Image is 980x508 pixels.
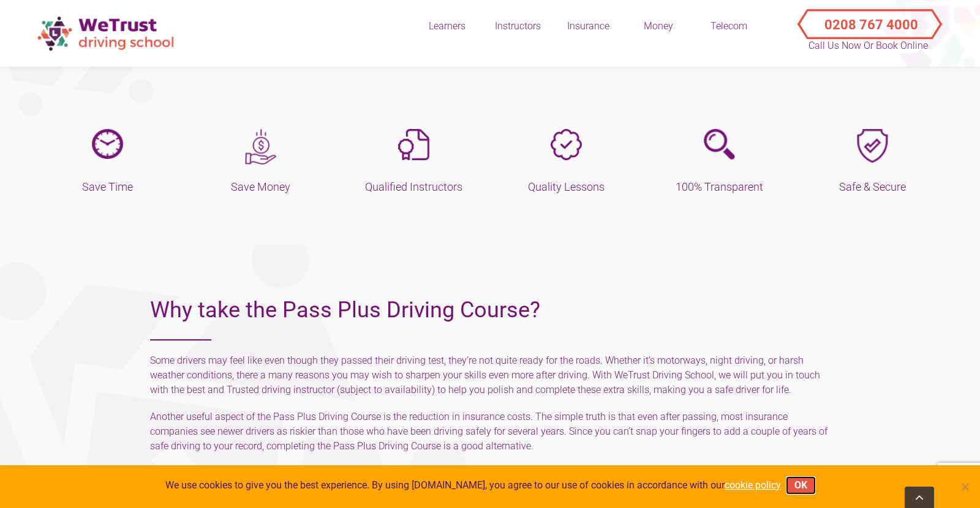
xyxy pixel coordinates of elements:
[398,129,429,160] img: file-certificate-light.png
[165,479,781,492] span: We use cookies to give you the best experience. By using [DOMAIN_NAME], you agree to our use of c...
[346,179,481,196] h5: Qualified Instructors
[487,20,548,33] div: Instructors
[150,353,830,397] p: Some drivers may feel like even though they passed their driving test, they’re not quite ready fo...
[417,20,478,33] div: Learners
[787,6,949,31] a: Call Us Now or Book Online 0208 767 4000
[40,179,175,196] h5: Save Time
[704,129,735,160] img: transparent-purple.png
[557,20,619,33] div: Insurance
[551,129,582,160] img: badge-check-light.png
[857,129,888,163] img: shield.png
[698,20,759,33] div: Telecom
[628,20,689,33] div: Money
[31,10,184,57] img: wetrust-ds-logo.png
[807,39,930,53] p: Call Us Now or Book Online
[193,179,328,196] h5: Save Money
[150,293,830,341] h2: Why take the Pass Plus Driving Course?
[725,479,781,491] a: cookie policy
[245,129,276,164] img: save-money.png
[652,179,788,196] h5: 100% Transparent
[787,477,815,493] button: OK
[92,129,123,159] img: wall-clock.png
[150,410,830,454] p: Another useful aspect of the Pass Plus Driving Course is the reduction in insurance costs. The si...
[802,6,934,31] button: Call Us Now or Book Online
[959,480,971,493] span: No
[805,179,940,196] h5: Safe & Secure
[499,179,635,196] h5: Quality Lessons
